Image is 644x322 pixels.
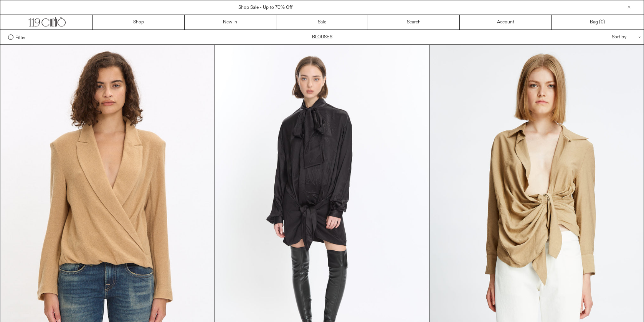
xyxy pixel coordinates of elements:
a: Sale [276,15,368,30]
div: Sort by [567,30,636,44]
a: Shop [93,15,185,30]
a: New In [185,15,276,30]
span: 0 [601,19,603,25]
span: ) [601,19,605,26]
a: Account [460,15,552,30]
a: Search [368,15,460,30]
a: Bag () [552,15,643,30]
span: Filter [15,34,26,40]
a: Shop Sale - Up to 70% Off [238,5,292,11]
